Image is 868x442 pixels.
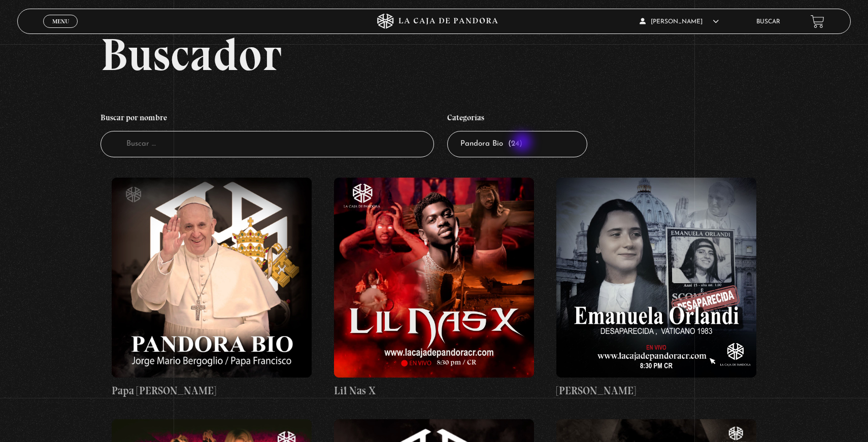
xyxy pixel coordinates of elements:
span: [PERSON_NAME] [640,19,719,25]
a: Papa [PERSON_NAME] [112,178,312,398]
h2: Buscador [101,31,850,77]
h4: Papa [PERSON_NAME] [112,383,312,399]
h4: Buscar por nombre [101,108,434,131]
h4: Lil Nas X [334,383,534,399]
a: Buscar [756,19,780,25]
h4: Categorías [447,108,587,131]
span: Cerrar [49,27,73,34]
a: Lil Nas X [334,178,534,398]
a: View your shopping cart [811,15,824,28]
h4: [PERSON_NAME] [556,383,756,399]
a: [PERSON_NAME] [556,178,756,398]
span: Menu [52,18,69,24]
